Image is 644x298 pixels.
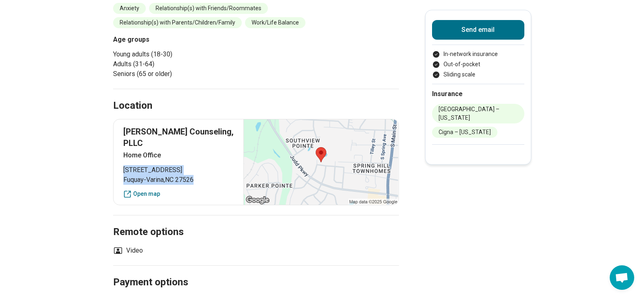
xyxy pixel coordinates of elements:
p: [PERSON_NAME] Counseling, PLLC [123,126,234,149]
h2: Location [113,99,152,113]
h2: Remote options [113,206,399,239]
li: In-network insurance [432,50,524,58]
li: Work/Life Balance [245,17,305,28]
li: Relationship(s) with Friends/Roommates [149,3,268,14]
ul: Payment options [432,50,524,79]
li: Video [113,246,143,255]
button: Send email [432,20,524,40]
h2: Insurance [432,89,524,99]
p: Home Office [123,150,234,160]
h2: Payment options [113,256,399,289]
span: [STREET_ADDRESS] [123,165,234,175]
h3: Age groups [113,35,253,45]
li: [GEOGRAPHIC_DATA] – [US_STATE] [432,104,524,123]
li: Cigna – [US_STATE] [432,127,497,138]
li: Seniors (65 or older) [113,69,253,79]
li: Out-of-pocket [432,60,524,69]
a: Open map [123,190,234,198]
li: Young adults (18-30) [113,49,253,59]
li: Sliding scale [432,70,524,79]
li: Adults (31-64) [113,59,253,69]
li: Relationship(s) with Parents/Children/Family [113,17,242,28]
li: Anxiety [113,3,146,14]
div: Open chat [610,265,634,290]
span: Fuquay-Varina , NC 27526 [123,175,234,185]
